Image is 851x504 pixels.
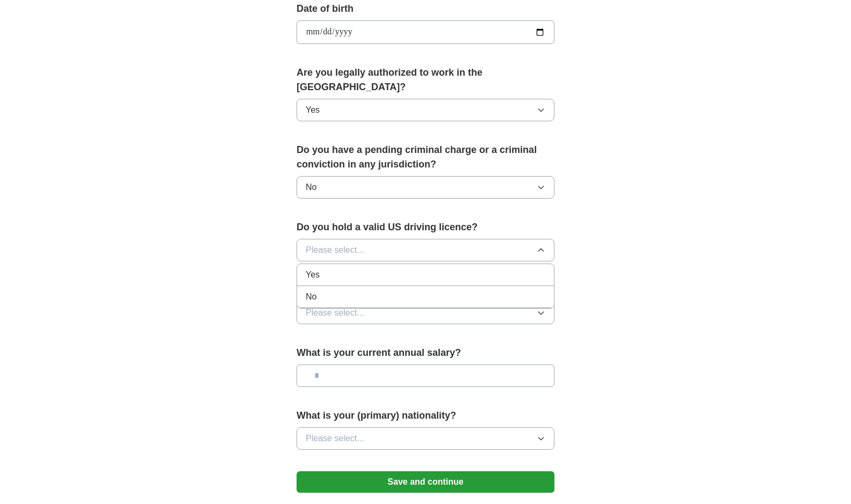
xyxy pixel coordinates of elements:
label: Are you legally authorized to work in the [GEOGRAPHIC_DATA]? [297,65,554,94]
label: Date of birth [297,2,554,16]
button: No [297,176,554,199]
label: What is your (primary) nationality? [297,408,554,423]
button: Please select... [297,239,554,261]
span: Please select... [306,432,364,445]
button: Please select... [297,302,554,324]
span: Please select... [306,306,364,319]
span: Please select... [306,244,364,257]
span: Yes [306,268,320,281]
span: Yes [306,104,320,116]
label: What is your current annual salary? [297,346,554,360]
button: Save and continue [297,471,554,493]
span: No [306,181,316,194]
label: Do you hold a valid US driving licence? [297,220,554,235]
button: Yes [297,99,554,121]
button: Please select... [297,427,554,450]
label: Do you have a pending criminal charge or a criminal conviction in any jurisdiction? [297,143,554,172]
span: No [306,290,316,303]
